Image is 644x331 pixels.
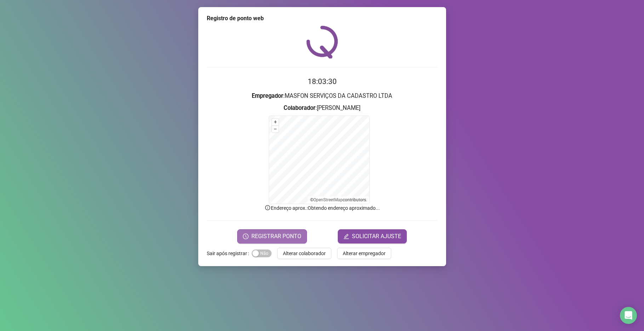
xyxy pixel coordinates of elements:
[243,234,249,239] span: clock-circle
[207,91,438,101] h3: : MASFON SERVIÇOS DA CADASTRO LTDA
[251,232,301,241] span: REGISTRAR PONTO
[352,232,401,241] span: SOLICITAR AJUSTE
[337,248,391,259] button: Alterar empregador
[343,249,386,257] span: Alterar empregador
[283,249,326,257] span: Alterar colaborador
[207,248,252,259] label: Sair após registrar
[284,105,315,111] strong: Colaborador
[272,126,279,133] button: –
[338,229,407,243] button: editSOLICITAR AJUSTE
[207,103,438,113] h3: : [PERSON_NAME]
[237,229,307,243] button: REGISTRAR PONTO
[277,248,331,259] button: Alterar colaborador
[310,197,367,202] li: © contributors.
[252,92,283,99] strong: Empregador
[207,204,438,212] p: Endereço aprox. : Obtendo endereço aproximado...
[313,197,343,202] a: OpenStreetMap
[207,14,438,23] div: Registro de ponto web
[308,77,337,86] time: 18:03:30
[620,307,637,324] div: Open Intercom Messenger
[306,26,338,58] img: QRPoint
[272,119,279,125] button: +
[343,234,349,239] span: edit
[264,204,271,211] span: info-circle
